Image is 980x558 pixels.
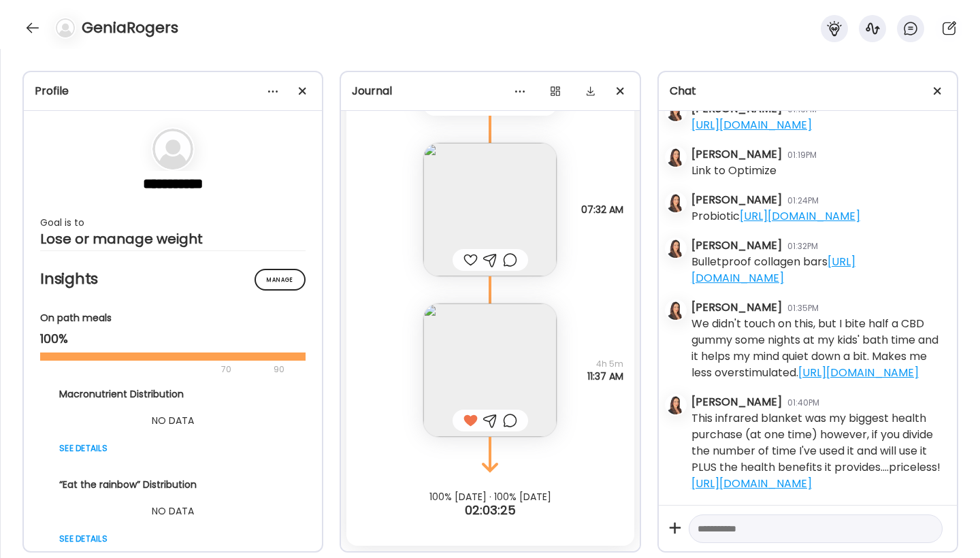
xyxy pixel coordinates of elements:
span: 4h 5m [587,358,623,370]
a: [URL][DOMAIN_NAME] [691,254,855,286]
div: [PERSON_NAME] [691,299,782,316]
div: [PERSON_NAME] [691,146,782,163]
div: This infrared blanket was my biggest health purchase (at one time) however, if you divide the num... [691,410,946,492]
div: [PERSON_NAME] [691,192,782,208]
div: 01:35PM [787,302,819,314]
img: avatars%2Flh3K99mx7famFxoIg6ki9KwKpCi1 [666,193,685,212]
img: bg-avatar-default.svg [152,129,193,169]
div: “Eat the rainbow” Distribution [59,478,287,492]
div: Chat [670,83,946,99]
div: Journal [352,83,628,99]
div: NO DATA [59,503,287,519]
h4: GeniaRogers [82,17,178,39]
div: NO DATA [59,412,287,429]
a: [URL][DOMAIN_NAME] [691,117,812,133]
a: [URL][DOMAIN_NAME] [691,476,812,491]
div: 01:24PM [787,195,819,207]
div: 90 [272,361,286,378]
div: [PERSON_NAME] [691,394,782,410]
div: Link to Optimize [691,163,777,179]
span: 11:37 AM [587,370,623,382]
div: Macronutrient Distribution [59,387,287,401]
img: avatars%2Flh3K99mx7famFxoIg6ki9KwKpCi1 [666,239,685,258]
div: 100% [40,331,306,347]
a: [URL][DOMAIN_NAME] [798,365,919,380]
h2: Insights [40,269,306,289]
div: Goal is to [40,214,306,231]
div: Probiotic [691,208,860,225]
div: [PERSON_NAME] [691,237,782,254]
a: [URL][DOMAIN_NAME] [740,208,860,224]
img: avatars%2Flh3K99mx7famFxoIg6ki9KwKpCi1 [666,102,685,121]
img: bg-avatar-default.svg [56,18,75,37]
div: Manage [255,269,306,291]
div: Bulletproof collagen bars [691,254,946,286]
div: On path meals [40,311,306,325]
div: 100% [DATE] · 100% [DATE] [341,491,639,502]
div: 02:03:25 [341,502,639,519]
img: images%2FHS9iV4eR4aajLHUFk14lduQyQWu1%2FHa7CQHAGDjpzNcGaVMxT%2Fq41FmxlOYGML3r9s51ar_240 [423,143,557,276]
div: 01:19PM [787,149,817,161]
img: images%2FHS9iV4eR4aajLHUFk14lduQyQWu1%2F6ybtIlaUatrNfYXN2Zk0%2FhzHjQCmykFZXjPzm2Z6F_240 [423,303,557,437]
img: avatars%2Flh3K99mx7famFxoIg6ki9KwKpCi1 [666,301,685,320]
span: 07:32 AM [581,203,623,216]
img: avatars%2Flh3K99mx7famFxoIg6ki9KwKpCi1 [666,148,685,167]
div: 70 [40,361,269,378]
div: 01:40PM [787,397,819,409]
div: 01:32PM [787,240,818,252]
div: We didn't touch on this, but I bite half a CBD gummy some nights at my kids' bath time and it hel... [691,316,946,381]
img: avatars%2Flh3K99mx7famFxoIg6ki9KwKpCi1 [666,395,685,414]
div: Lose or manage weight [40,231,306,247]
div: Profile [35,83,311,99]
